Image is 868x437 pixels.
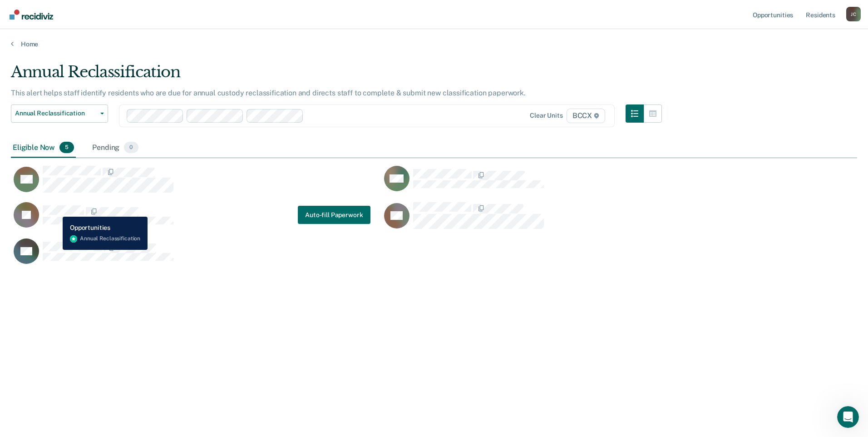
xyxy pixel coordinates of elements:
span: BCCX [567,109,605,123]
div: Eligible Now5 [11,138,76,158]
span: Annual Reclassification [15,109,97,117]
div: J C [846,7,861,21]
button: Profile dropdown button [846,7,861,21]
span: 5 [59,142,74,154]
span: 0 [124,142,138,154]
div: CaseloadOpportunityCell-00354584 [11,202,381,238]
div: CaseloadOpportunityCell-00109028 [381,202,752,238]
iframe: Intercom live chat [837,406,859,428]
button: Annual Reclassification [11,104,108,123]
button: Auto-fill Paperwork [298,206,370,224]
div: Pending0 [90,138,140,158]
div: CaseloadOpportunityCell-00487407 [381,165,752,202]
p: This alert helps staff identify residents who are due for annual custody reclassification and dir... [11,89,526,97]
img: Recidiviz [10,10,53,20]
a: Home [11,40,857,48]
div: Annual Reclassification [11,63,662,89]
div: CaseloadOpportunityCell-00664822 [11,238,381,274]
a: Navigate to form link [298,206,370,224]
div: CaseloadOpportunityCell-00640498 [11,165,381,202]
div: Clear units [530,112,563,119]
